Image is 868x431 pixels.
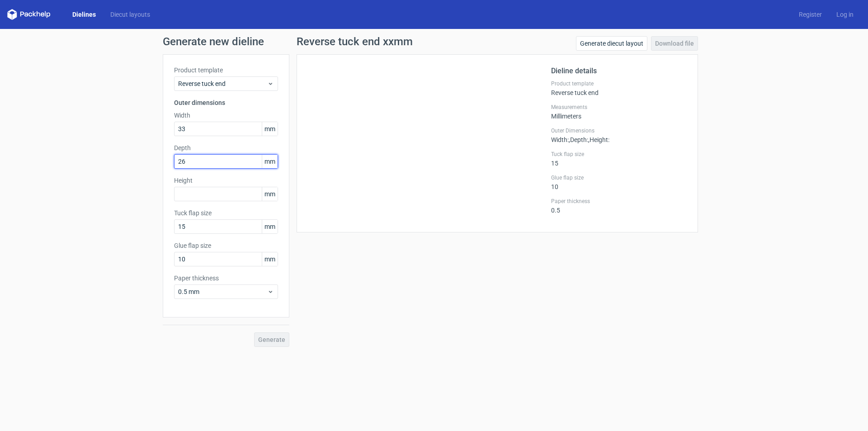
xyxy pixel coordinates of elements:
[262,155,278,168] span: mm
[178,287,267,296] span: 0.5 mm
[551,80,687,87] label: Product template
[551,198,687,205] label: Paper thickness
[65,10,103,19] a: Dielines
[174,208,278,218] label: Tuck flap size
[174,111,278,120] label: Width
[551,136,569,143] span: Width :
[551,151,687,158] label: Tuck flap size
[551,174,687,190] div: 10
[174,241,278,250] label: Glue flap size
[262,252,278,266] span: mm
[551,80,687,96] div: Reverse tuck end
[174,98,278,107] h3: Outer dimensions
[792,10,829,19] a: Register
[163,36,705,47] h1: Generate new dieline
[551,66,687,76] h2: Dieline details
[174,66,278,75] label: Product template
[588,136,609,143] span: , Height :
[569,136,588,143] span: , Depth :
[551,104,687,111] label: Measurements
[551,104,687,120] div: Millimeters
[174,274,278,283] label: Paper thickness
[551,174,687,181] label: Glue flap size
[551,151,687,167] div: 15
[178,79,267,88] span: Reverse tuck end
[262,187,278,201] span: mm
[262,122,278,136] span: mm
[103,10,157,19] a: Diecut layouts
[262,220,278,233] span: mm
[174,143,278,152] label: Depth
[297,36,413,47] h1: Reverse tuck end xxmm
[174,176,278,185] label: Height
[551,198,687,214] div: 0.5
[829,10,861,19] a: Log in
[551,127,687,134] label: Outer Dimensions
[576,36,647,51] a: Generate diecut layout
